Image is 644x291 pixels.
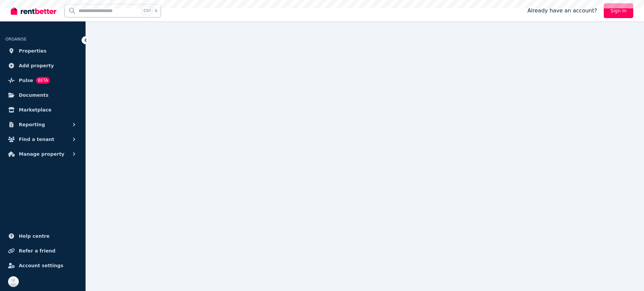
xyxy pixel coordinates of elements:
[5,244,80,258] a: Refer a friend
[155,8,157,13] span: k
[36,77,50,84] span: BETA
[19,106,51,114] span: Marketplace
[19,150,64,158] span: Manage property
[19,232,50,240] span: Help centre
[5,118,80,131] button: Reporting
[5,103,80,117] a: Marketplace
[19,262,63,270] span: Account settings
[19,247,55,255] span: Refer a friend
[5,59,80,72] a: Add property
[5,147,80,161] button: Manage property
[5,88,80,102] a: Documents
[5,229,80,243] a: Help centre
[5,37,26,42] span: ORGANISE
[19,62,54,70] span: Add property
[527,7,597,15] span: Already have an account?
[19,47,47,55] span: Properties
[142,6,152,15] span: Ctrl
[5,259,80,272] a: Account settings
[604,3,633,18] a: Sign In
[19,76,33,84] span: Pulse
[5,133,80,146] button: Find a tenant
[5,44,80,58] a: Properties
[19,135,54,143] span: Find a tenant
[5,74,80,87] a: PulseBETA
[11,6,56,16] img: RentBetter
[19,91,49,99] span: Documents
[19,121,45,129] span: Reporting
